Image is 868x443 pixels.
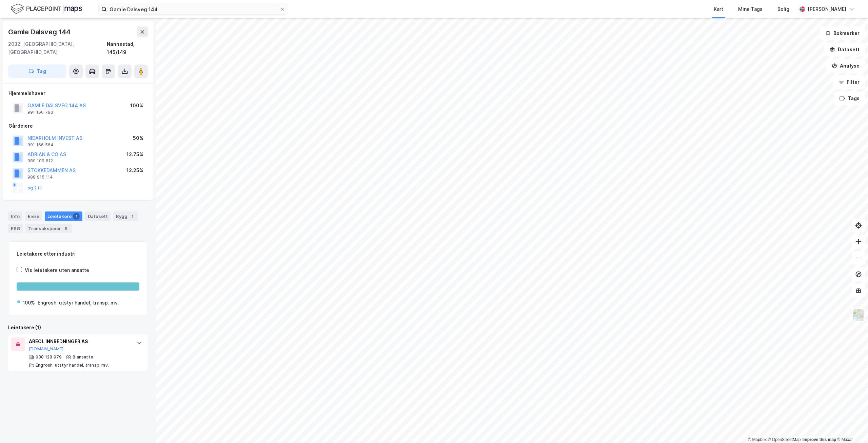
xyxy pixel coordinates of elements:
a: Mapbox [748,437,767,442]
div: 8 [62,225,69,232]
div: Gamle Dalsveg 144 [8,26,72,37]
div: [PERSON_NAME] [808,5,846,13]
div: Eiere [25,211,42,221]
button: Filter [833,75,865,89]
input: Søk på adresse, matrikkel, gårdeiere, leietakere eller personer [107,4,280,14]
div: Bygg [113,211,138,221]
div: Engrosh. utstyr handel, transp. mv. [38,299,119,307]
button: [DOMAIN_NAME] [29,346,64,352]
div: AREOL INNREDNINGER AS [29,337,130,346]
div: Nannestad, 145/149 [107,40,148,56]
div: 100% [130,101,143,110]
div: Leietakere [45,211,82,221]
button: Analyse [826,59,865,73]
button: Tag [8,64,66,78]
div: Gårdeiere [8,122,147,130]
div: 1 [73,213,80,220]
a: OpenStreetMap [768,437,801,442]
a: Improve this map [803,437,836,442]
div: 991 166 793 [27,110,53,115]
div: Engrosh. utstyr handel, transp. mv. [36,363,109,368]
div: 8 ansatte [73,354,93,360]
div: 938 128 979 [36,354,62,360]
button: Bokmerker [820,26,865,40]
div: Mine Tags [738,5,763,13]
div: Leietakere (1) [8,324,148,332]
div: Bolig [777,5,789,13]
div: 12.75% [126,150,143,159]
img: Z [852,309,865,321]
div: Kart [714,5,723,13]
img: logo.f888ab2527a4732fd821a326f86c7f29.svg [11,3,82,15]
div: 100% [23,299,35,307]
div: Vis leietakere uten ansatte [25,266,89,274]
div: 1 [129,213,136,220]
iframe: Chat Widget [834,410,868,443]
button: Datasett [824,43,865,56]
button: Tags [834,92,865,105]
div: 12.25% [126,166,143,174]
div: Leietakere etter industri [17,250,139,258]
div: 50% [133,134,143,142]
div: Hjemmelshaver [8,89,147,97]
div: Kontrollprogram for chat [834,410,868,443]
div: ESG [8,224,23,233]
div: Transaksjoner [25,224,72,233]
div: 989 109 812 [27,158,53,164]
div: Info [8,211,22,221]
div: 988 915 114 [27,174,53,180]
div: Datasett [85,211,111,221]
div: 991 166 564 [27,142,54,148]
div: 2032, [GEOGRAPHIC_DATA], [GEOGRAPHIC_DATA] [8,40,107,56]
